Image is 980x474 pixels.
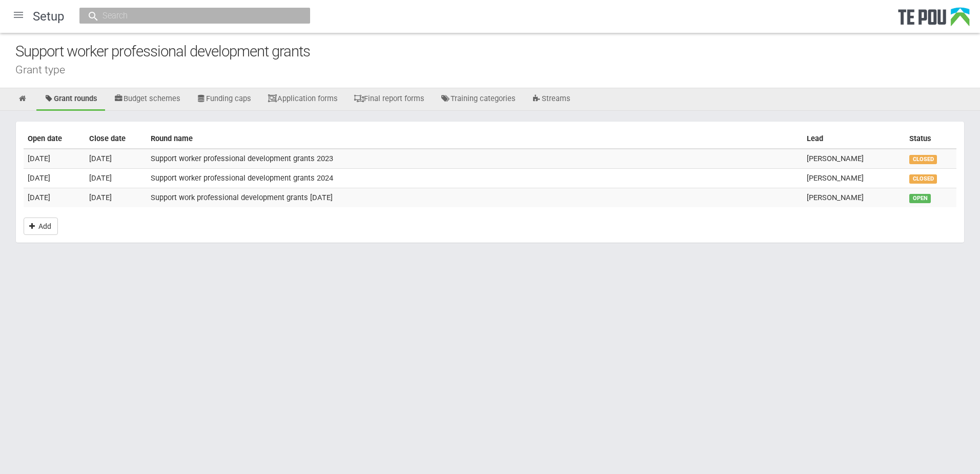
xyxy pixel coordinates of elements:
td: [PERSON_NAME] [803,188,905,207]
td: [DATE] [85,188,147,207]
a: Add [24,218,58,235]
td: [PERSON_NAME] [803,168,905,188]
th: Lead [803,129,905,149]
div: CLOSED [909,174,937,184]
td: Support worker professional development grants 2023 [147,149,803,168]
a: Final report forms [346,88,432,111]
div: Support worker professional development grants [15,41,980,63]
a: Application forms [260,88,345,111]
td: [DATE] [24,168,85,188]
td: [DATE] [24,149,85,168]
a: Budget schemes [106,88,188,111]
th: Round name [147,129,803,149]
td: [DATE] [85,149,147,168]
td: Support worker professional development grants 2024 [147,168,803,188]
a: Streams [524,88,578,111]
th: Close date [85,129,147,149]
div: OPEN [909,194,931,203]
a: Funding caps [189,88,259,111]
td: Support work professional development grants [DATE] [147,188,803,207]
th: Open date [24,129,85,149]
td: [DATE] [24,188,85,207]
td: [PERSON_NAME] [803,149,905,168]
div: CLOSED [909,155,937,164]
a: Grant rounds [36,88,105,111]
input: Search [99,10,280,21]
a: Training categories [433,88,523,111]
th: Status [905,129,956,149]
td: [DATE] [85,168,147,188]
div: Grant type [15,64,980,75]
